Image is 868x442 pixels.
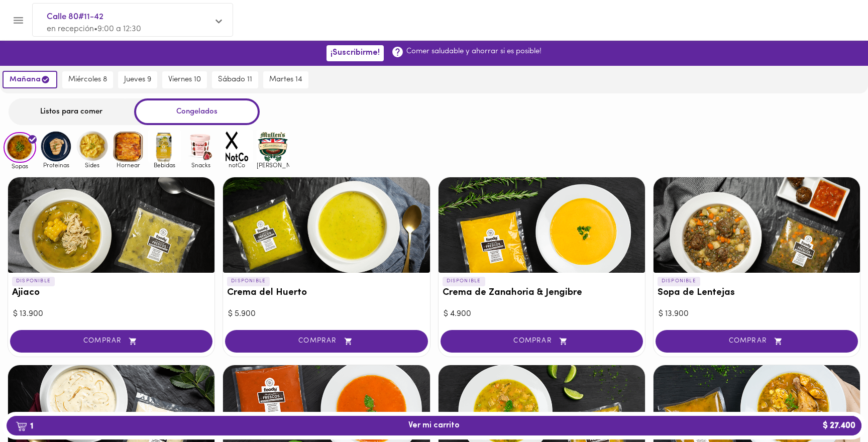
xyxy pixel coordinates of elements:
[10,330,212,353] button: COMPRAR
[184,162,217,168] span: Snacks
[118,71,157,88] button: jueves 9
[238,337,415,346] span: COMPRAR
[408,421,460,430] span: Ver mi carrito
[68,75,107,84] span: miércoles 8
[212,71,258,88] button: sábado 11
[443,288,641,298] h3: Crema de Zanahoria & Jengibre
[327,45,384,61] button: ¡Suscribirme!
[40,162,72,168] span: Proteinas
[47,25,141,33] span: en recepción • 9:00 a 12:30
[13,308,209,320] div: $ 13.900
[263,71,308,88] button: martes 14
[658,288,856,298] h3: Sopa de Lentejas
[227,277,270,286] p: DISPONIBLE
[124,75,151,84] span: jueves 9
[441,330,643,353] button: COMPRAR
[221,130,253,163] img: notCo
[668,337,845,346] span: COMPRAR
[8,177,214,273] div: Ajiaco
[9,98,134,125] div: Listos para comer
[228,308,424,320] div: $ 5.900
[134,98,260,125] div: Congelados
[225,330,427,353] button: COMPRAR
[406,46,541,57] p: Comer saludable y ahorrar si es posible!
[4,132,36,163] img: Sopas
[810,384,858,432] iframe: Messagebird Livechat Widget
[6,8,31,33] button: Menu
[4,163,36,169] span: Sopas
[23,337,200,346] span: COMPRAR
[62,71,113,88] button: miércoles 8
[443,277,485,286] p: DISPONIBLE
[112,162,145,168] span: Hornear
[162,71,207,88] button: viernes 10
[168,75,201,84] span: viernes 10
[76,130,108,163] img: Sides
[47,11,208,24] span: Calle 80#11-42
[223,177,429,273] div: Crema del Huerto
[221,162,253,168] span: notCo
[227,288,425,298] h3: Crema del Huerto
[148,162,181,168] span: Bebidas
[112,130,145,163] img: Hornear
[12,288,210,298] h3: Ajiaco
[16,421,27,431] img: cart.png
[453,337,630,346] span: COMPRAR
[7,416,861,435] button: 1Ver mi carrito$ 27.400
[331,48,380,58] span: ¡Suscribirme!
[218,75,252,84] span: sábado 11
[10,75,50,84] span: mañana
[3,71,57,88] button: mañana
[10,419,39,432] b: 1
[658,277,700,286] p: DISPONIBLE
[654,177,860,273] div: Sopa de Lentejas
[76,162,108,168] span: Sides
[184,130,217,163] img: Snacks
[257,130,289,163] img: mullens
[40,130,72,163] img: Proteinas
[439,177,645,273] div: Crema de Zanahoria & Jengibre
[659,308,855,320] div: $ 13.900
[444,308,640,320] div: $ 4.900
[269,75,302,84] span: martes 14
[656,330,858,353] button: COMPRAR
[148,130,181,163] img: Bebidas
[12,277,55,286] p: DISPONIBLE
[257,162,289,168] span: [PERSON_NAME]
